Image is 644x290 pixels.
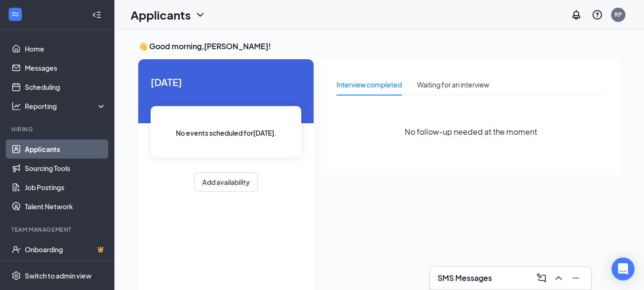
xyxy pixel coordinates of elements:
[151,75,301,89] span: [DATE]
[11,271,21,280] svg: Settings
[25,197,106,216] a: Talent Network
[25,140,106,159] a: Applicants
[417,79,489,90] div: Waiting for an interview
[534,270,549,286] button: ComposeMessage
[131,7,191,23] h1: Applicants
[194,9,206,21] svg: ChevronDown
[25,240,106,259] a: OnboardingCrown
[612,258,634,280] div: Open Intercom Messenger
[25,271,92,280] div: Switch to admin view
[11,101,21,111] svg: Analysis
[592,9,603,21] svg: QuestionInfo
[614,11,622,19] div: RP
[337,79,402,90] div: Interview completed
[551,270,566,286] button: ChevronUp
[25,77,106,97] a: Scheduling
[568,270,583,286] button: Minimize
[553,272,564,284] svg: ChevronUp
[25,259,106,278] a: TeamCrown
[11,125,104,133] div: Hiring
[138,41,620,52] h3: 👋 Good morning, [PERSON_NAME] !
[25,159,106,178] a: Sourcing Tools
[176,128,276,138] span: No events scheduled for [DATE] .
[25,39,106,58] a: Home
[25,178,106,197] a: Job Postings
[570,272,582,284] svg: Minimize
[92,10,102,20] svg: Collapse
[25,101,107,111] div: Reporting
[438,273,492,283] h3: SMS Messages
[536,272,547,284] svg: ComposeMessage
[571,9,582,21] svg: Notifications
[194,172,258,192] button: Add availability
[10,10,20,19] svg: WorkstreamLogo
[11,226,104,234] div: Team Management
[25,58,106,77] a: Messages
[405,126,537,138] span: No follow-up needed at the moment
